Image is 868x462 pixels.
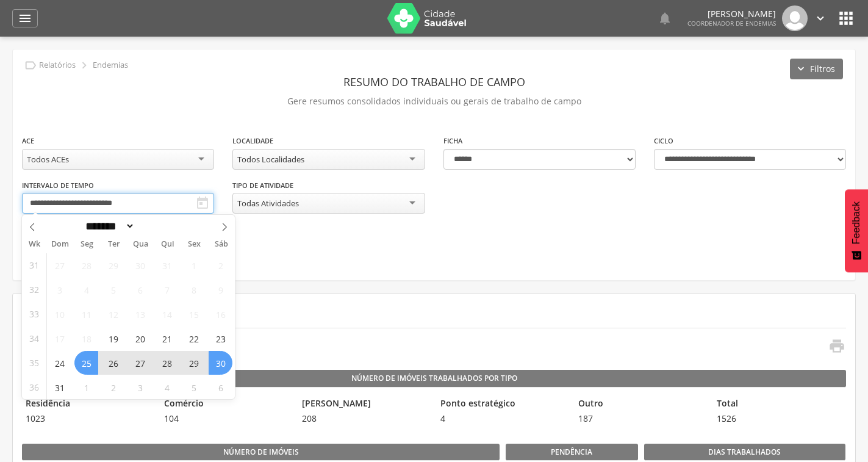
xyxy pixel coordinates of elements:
span: Dom [46,240,73,248]
i:  [77,59,91,72]
div: Todos Localidades [237,154,304,165]
span: Wk [22,236,46,253]
span: Agosto 4, 2025 [74,278,98,301]
p: Gere resumos consolidados individuais ou gerais de trabalho de campo [22,93,846,110]
span: Qui [154,240,181,248]
span: Agosto 10, 2025 [48,302,71,326]
span: Setembro 6, 2025 [209,375,232,399]
span: Agosto 19, 2025 [101,327,125,350]
span: 1526 [713,413,845,425]
span: Coordenador de Endemias [687,19,776,27]
span: Setembro 3, 2025 [128,375,152,399]
label: Tipo de Atividade [232,181,293,190]
a:  [821,337,845,358]
label: Localidade [232,136,273,146]
legend: [PERSON_NAME] [298,397,431,411]
legend: Número de imóveis [22,444,500,461]
legend: Dias Trabalhados [644,444,845,461]
span: Agosto 17, 2025 [48,327,71,350]
span: Feedback [851,201,862,244]
span: 1023 [22,413,154,425]
legend: Total [713,397,845,411]
span: Agosto 16, 2025 [209,302,232,326]
div: Todas Atividades [237,198,299,209]
span: Agosto 30, 2025 [209,351,232,375]
span: Agosto 20, 2025 [128,327,152,350]
header: Resumo do Trabalho de Campo [22,71,846,93]
legend: Pendência [506,444,638,461]
p: [PERSON_NAME] [687,10,776,18]
span: 31 [29,253,39,277]
span: Agosto 24, 2025 [48,351,71,375]
span: 32 [29,278,39,301]
i:  [836,9,856,28]
label: Ciclo [654,136,673,146]
i:  [24,59,37,72]
span: Agosto 29, 2025 [182,351,206,375]
span: Agosto 6, 2025 [128,278,152,301]
i:  [658,11,672,26]
span: Qua [127,240,154,248]
i:  [814,12,827,25]
input: Year [135,220,175,233]
i:  [18,11,32,26]
legend: Comércio [160,397,293,411]
label: ACE [22,136,34,146]
span: Setembro 4, 2025 [155,375,179,399]
span: Sáb [208,240,235,248]
a:  [12,9,38,27]
a:  [814,5,827,31]
span: 34 [29,327,39,350]
span: Agosto 9, 2025 [209,278,232,301]
span: Julho 29, 2025 [101,253,125,277]
p: Relatórios [39,60,76,70]
p: Endemias [93,60,128,70]
span: 4 [437,413,569,425]
label: Ficha [443,136,462,146]
span: Julho 27, 2025 [48,253,71,277]
span: Julho 30, 2025 [128,253,152,277]
span: Agosto 3, 2025 [48,278,71,301]
span: Sex [181,240,208,248]
span: Setembro 1, 2025 [74,375,98,399]
legend: Número de Imóveis Trabalhados por Tipo [22,370,846,387]
span: Julho 28, 2025 [74,253,98,277]
select: Month [82,220,135,233]
span: 208 [298,413,431,425]
span: Ter [100,240,127,248]
span: Agosto 21, 2025 [155,327,179,350]
span: Agosto 8, 2025 [182,278,206,301]
button: Filtros [790,59,843,79]
i:  [195,196,210,211]
span: Agosto 13, 2025 [128,302,152,326]
span: Agosto 7, 2025 [155,278,179,301]
span: 33 [29,302,39,326]
span: Agosto 22, 2025 [182,327,206,350]
i:  [828,337,845,355]
span: Agosto 5, 2025 [101,278,125,301]
span: Agosto 15, 2025 [182,302,206,326]
button: Feedback - Mostrar pesquisa [845,189,868,272]
span: Agosto 18, 2025 [74,327,98,350]
span: 35 [29,351,39,375]
span: Seg [73,240,100,248]
span: Agosto 1, 2025 [182,253,206,277]
span: Agosto 31, 2025 [48,375,71,399]
legend: Outro [575,397,707,411]
label: Intervalo de Tempo [22,181,94,190]
span: Agosto 12, 2025 [101,302,125,326]
a:  [658,5,672,31]
span: 104 [160,413,293,425]
span: Setembro 2, 2025 [101,375,125,399]
span: Setembro 5, 2025 [182,375,206,399]
legend: Ponto estratégico [437,397,569,411]
span: Agosto 26, 2025 [101,351,125,375]
span: Agosto 23, 2025 [209,327,232,350]
span: Agosto 2, 2025 [209,253,232,277]
span: 187 [575,413,707,425]
span: Julho 31, 2025 [155,253,179,277]
span: Agosto 11, 2025 [74,302,98,326]
span: 36 [29,375,39,399]
span: Agosto 28, 2025 [155,351,179,375]
span: Agosto 25, 2025 [74,351,98,375]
